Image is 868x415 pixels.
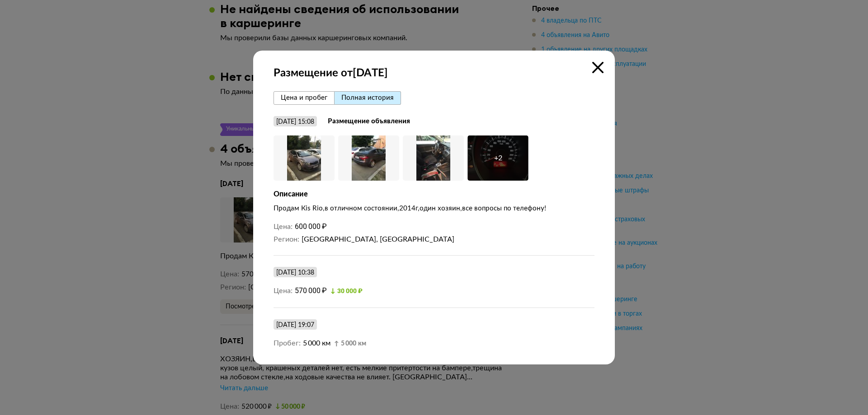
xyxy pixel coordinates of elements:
dt: Цена [274,286,292,296]
div: Описание [274,190,594,199]
span: Цена и пробег [281,94,327,101]
img: Car Photo [403,135,464,181]
span: 600 000 ₽ [295,222,327,231]
dt: Цена [274,222,292,231]
div: [DATE] 15:08 [276,118,314,126]
strong: Размещение от [DATE] [274,66,594,80]
button: Цена и пробег [274,91,335,105]
div: Продам Кis Rio,в отличном состоянии,2014г,один хозяин,все вопросы по телефону! [274,204,594,213]
span: 30 000 ₽ [337,287,363,294]
strong: Размещение объявления [328,117,410,126]
div: [DATE] 19:07 [276,321,314,329]
div: [DATE] 10:38 [276,269,314,277]
dt: Регион [274,235,299,244]
div: ↓ [330,288,363,294]
img: Car Photo [338,135,399,181]
span: Полная история [341,94,394,101]
div: ↑ 5 000 км [334,340,366,347]
span: 570 000 ₽ [295,286,327,295]
button: Полная история [335,91,401,105]
dt: Пробег [274,339,301,349]
div: + 2 [494,154,502,163]
dd: 5 000 км [303,339,595,349]
dd: [GEOGRAPHIC_DATA], [GEOGRAPHIC_DATA] [302,235,595,244]
img: Car Photo [274,135,335,181]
